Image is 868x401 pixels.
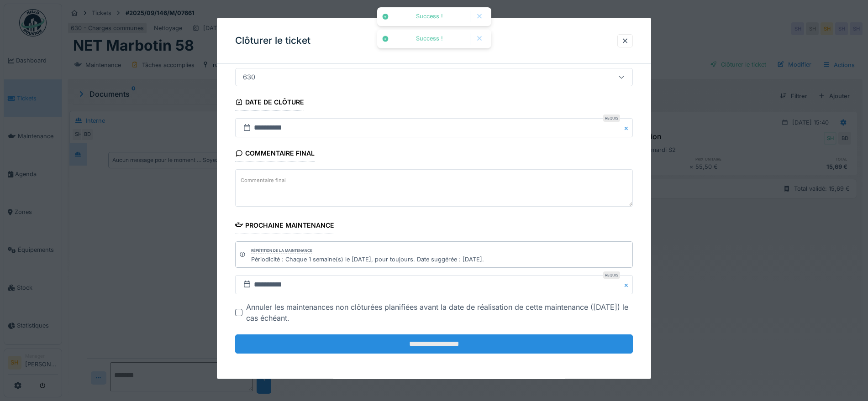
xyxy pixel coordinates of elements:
[394,35,465,43] div: Success !
[235,146,315,162] div: Commentaire final
[235,218,334,234] div: Prochaine maintenance
[623,275,633,294] button: Close
[235,95,304,111] div: Date de clôture
[239,72,259,82] div: 630
[623,118,633,137] button: Close
[251,255,484,263] div: Périodicité : Chaque 1 semaine(s) le [DATE], pour toujours. Date suggérée : [DATE].
[246,302,633,323] div: Annuler les maintenances non clôturées planifiées avant la date de réalisation de cette maintenan...
[239,174,288,186] label: Commentaire final
[603,115,620,122] div: Requis
[603,271,620,279] div: Requis
[235,35,310,47] h3: Clôturer le ticket
[394,13,465,21] div: Success !
[251,247,312,254] div: Répétition de la maintenance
